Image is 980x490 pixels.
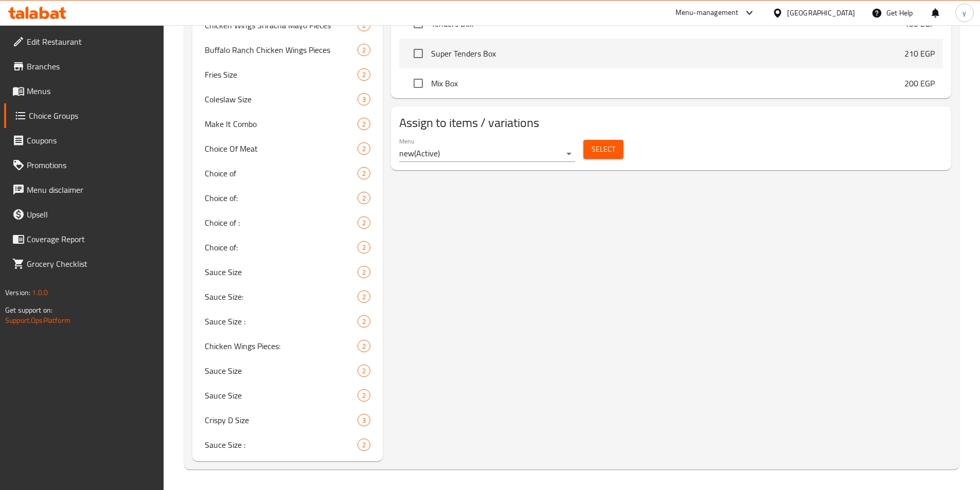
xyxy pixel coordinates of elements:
div: Choice Of Meat2 [192,136,383,161]
div: Choices [358,44,370,56]
a: Promotions [4,153,164,177]
span: Sauce Size: [205,291,358,303]
span: 2 [358,267,370,277]
p: 200 EGP [904,77,935,89]
div: Choice of2 [192,161,383,186]
span: Make It Combo [205,118,358,130]
a: Menu disclaimer [4,177,164,202]
a: Edit Restaurant [4,29,164,54]
span: Chicken Wings Sriracha Mayo Pieces [205,19,358,31]
span: Choice of [205,167,358,179]
span: Choice of: [205,241,358,253]
div: Choices [358,192,370,204]
div: Choices [358,439,370,451]
span: y [963,7,966,19]
div: Chicken Wings Pieces:2 [192,334,383,358]
div: Buffalo Ranch Chicken Wings Pieces2 [192,38,383,62]
span: 2 [358,144,370,154]
span: Fries Size [205,68,358,81]
div: Crispy D Size3 [192,408,383,432]
div: Choice of :2 [192,210,383,235]
span: Super Tenders Box [431,47,904,60]
div: Sauce Size :2 [192,432,383,457]
button: Select [583,140,623,159]
span: 2 [358,366,370,376]
span: 2 [358,45,370,55]
p: 210 EGP [904,47,935,60]
span: Mix Box [431,77,904,89]
span: Sauce Size : [205,439,358,451]
a: Coverage Report [4,227,164,251]
span: Choice Groups [29,110,155,122]
span: 3 [358,415,370,425]
span: Grocery Checklist [27,258,155,270]
div: Sauce Size2 [192,260,383,284]
div: Make It Combo2 [192,112,383,136]
span: 3 [358,95,370,104]
span: Coverage Report [27,233,155,245]
div: Choices [358,118,370,130]
span: Coupons [27,134,155,147]
span: Upsell [27,208,155,221]
div: Choices [358,68,370,81]
div: Choices [358,266,370,278]
span: 2 [358,193,370,203]
span: 2 [358,440,370,450]
span: Sauce Size [205,365,358,377]
span: Select choice [407,72,429,94]
a: Coupons [4,128,164,153]
div: Choices [358,93,370,105]
div: Coleslaw Size3 [192,87,383,112]
div: Choices [358,414,370,426]
div: new(Active) [399,146,575,162]
div: Choices [358,340,370,352]
span: 2 [358,70,370,80]
div: Sauce Size2 [192,358,383,383]
a: Choice Groups [4,103,164,128]
span: 2 [358,292,370,302]
div: Choices [358,291,370,303]
span: Coleslaw Size [205,93,358,105]
span: Chicken Wings Pieces: [205,340,358,352]
div: Choice of:2 [192,235,383,260]
div: Sauce Size2 [192,383,383,408]
span: Sauce Size : [205,315,358,328]
span: Crispy D Size [205,414,358,426]
div: Sauce Size:2 [192,284,383,309]
div: Choices [358,216,370,229]
div: Choices [358,241,370,253]
a: Branches [4,54,164,79]
a: Menus [4,79,164,103]
span: Promotions [27,159,155,171]
span: Choice of : [205,216,358,229]
span: 1.0.0 [32,286,48,299]
div: Menu-management [675,7,739,19]
p: 135 EGP [904,17,935,30]
span: Choice of: [205,192,358,204]
span: Choice Of Meat [205,142,358,155]
span: 2 [358,243,370,252]
span: 2 [358,169,370,178]
span: Branches [27,60,155,72]
h2: Assign to items / variations [399,115,943,131]
span: Version: [5,286,30,299]
span: Menus [27,85,155,97]
span: Select choice [407,43,429,64]
a: Upsell [4,202,164,227]
div: [GEOGRAPHIC_DATA] [787,7,855,19]
a: Support.OpsPlatform [5,314,70,327]
span: 2 [358,391,370,401]
span: Sauce Size [205,389,358,402]
span: 2 [358,341,370,351]
span: Buffalo Ranch Chicken Wings Pieces [205,44,358,56]
div: Sauce Size :2 [192,309,383,334]
span: Sauce Size [205,266,358,278]
span: 2 [358,317,370,326]
label: Menu [399,138,414,144]
span: Tenders Box [431,17,904,30]
span: Select [592,143,615,156]
span: 2 [358,119,370,129]
div: Fries Size2 [192,62,383,87]
span: Edit Restaurant [27,35,155,48]
div: Choice of:2 [192,186,383,210]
